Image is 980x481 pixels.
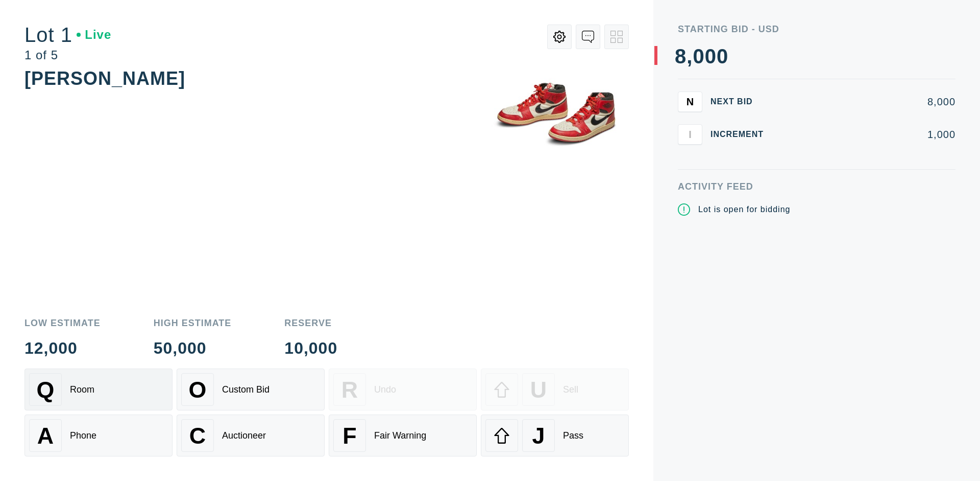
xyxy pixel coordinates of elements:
div: Lot is open for bidding [698,203,790,216]
button: OCustom Bid [177,369,325,410]
button: N [678,91,702,112]
button: JPass [481,415,629,456]
div: Phone [70,430,96,441]
button: USell [481,369,629,410]
button: RUndo [329,369,477,410]
span: A [37,423,54,449]
div: Auctioneer [222,430,266,441]
div: Increment [710,130,772,139]
div: 1,000 [780,129,955,140]
div: Fair Warning [374,430,426,441]
button: FFair Warning [329,415,477,456]
div: 8 [675,46,687,66]
button: APhone [24,415,173,456]
div: Starting Bid - USD [678,25,955,34]
div: Pass [563,430,583,441]
div: [PERSON_NAME] [24,68,185,89]
span: Q [37,377,55,403]
span: U [530,377,547,403]
div: Undo [374,384,396,395]
div: 1 of 5 [24,49,111,61]
div: Next Bid [710,98,772,106]
span: R [341,377,358,403]
div: Custom Bid [222,384,269,395]
div: 0 [693,46,704,66]
div: 0 [717,46,728,66]
div: High Estimate [154,318,232,328]
div: 12,000 [24,340,101,356]
div: , [687,46,693,250]
span: O [189,377,207,403]
div: Lot 1 [24,25,111,45]
div: 8,000 [780,97,955,107]
div: Activity Feed [678,182,955,191]
button: I [678,124,702,145]
div: Low Estimate [24,318,101,328]
div: 10,000 [284,340,337,356]
span: N [687,96,694,107]
div: Live [77,29,111,41]
div: Sell [563,384,578,395]
button: QRoom [24,369,173,410]
div: 0 [705,46,717,66]
button: CAuctioneer [177,415,325,456]
div: Reserve [284,318,337,328]
span: F [342,423,356,449]
span: I [689,128,692,140]
div: Room [70,384,94,395]
span: J [532,423,545,449]
div: 50,000 [154,340,232,356]
span: C [189,423,206,449]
